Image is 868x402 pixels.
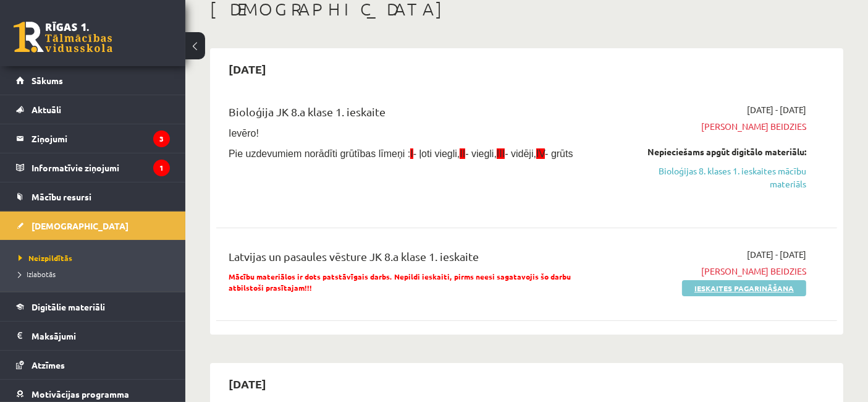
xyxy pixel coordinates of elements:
[16,293,170,321] a: Digitālie materiāli
[410,148,413,159] span: I
[16,182,170,211] a: Mācību resursi
[32,191,91,202] span: Mācību resursi
[626,120,806,133] span: [PERSON_NAME] beidzies
[32,359,65,370] span: Atzīmes
[229,272,571,293] span: Mācību materiālos ir dots patstāvīgais darbs. Nepildi ieskaiti, pirms neesi sagatavojis šo darbu ...
[19,252,173,263] a: Neizpildītās
[16,322,170,350] a: Maksājumi
[747,248,806,261] span: [DATE] - [DATE]
[153,160,170,176] i: 1
[32,301,105,312] span: Digitālie materiāli
[229,103,607,126] div: Bioloģija JK 8.a klase 1. ieskaite
[682,280,806,296] a: Ieskaites pagarināšana
[32,388,129,400] span: Motivācijas programma
[626,165,806,190] a: Bioloģijas 8. klases 1. ieskaites mācību materiāls
[216,54,279,83] h2: [DATE]
[16,351,170,379] a: Atzīmes
[14,22,112,53] a: Rīgas 1. Tālmācības vidusskola
[153,130,170,147] i: 3
[32,104,61,115] span: Aktuāli
[19,269,56,279] span: Izlabotās
[229,148,573,159] span: Pie uzdevumiem norādīti grūtības līmeņi : - ļoti viegli, - viegli, - vidēji, - grūts
[16,212,170,240] a: [DEMOGRAPHIC_DATA]
[747,103,806,116] span: [DATE] - [DATE]
[229,128,259,139] span: Ievēro!
[460,148,465,159] span: II
[497,148,505,159] span: III
[19,253,72,263] span: Neizpildītās
[32,322,170,350] legend: Maksājumi
[626,265,806,278] span: [PERSON_NAME] beidzies
[32,220,129,231] span: [DEMOGRAPHIC_DATA]
[16,66,170,95] a: Sākums
[536,148,545,159] span: IV
[16,95,170,124] a: Aktuāli
[216,369,279,398] h2: [DATE]
[32,153,170,182] legend: Informatīvie ziņojumi
[19,268,173,280] a: Izlabotās
[32,124,170,153] legend: Ziņojumi
[16,153,170,182] a: Informatīvie ziņojumi1
[626,145,806,158] div: Nepieciešams apgūt digitālo materiālu:
[229,248,607,271] div: Latvijas un pasaules vēsture JK 8.a klase 1. ieskaite
[16,124,170,153] a: Ziņojumi3
[32,75,63,86] span: Sākums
